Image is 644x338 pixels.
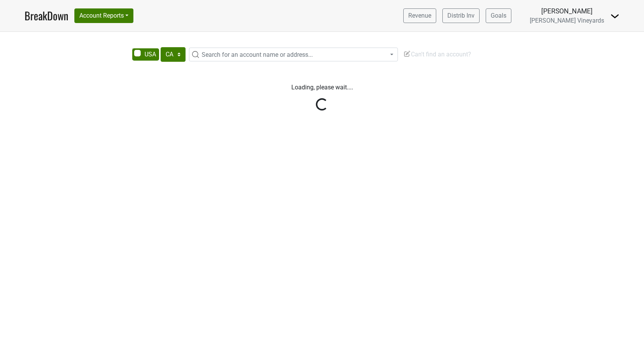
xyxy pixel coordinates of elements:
[109,83,535,92] p: Loading, please wait....
[403,51,471,58] span: Can't find an account?
[202,51,313,58] span: Search for an account name or address...
[442,8,480,23] a: Distrib Inv
[530,17,604,24] span: [PERSON_NAME] Vineyards
[610,12,619,21] img: Dropdown Menu
[530,6,604,16] div: [PERSON_NAME]
[403,8,436,23] a: Revenue
[25,8,68,24] a: BreakDown
[486,8,511,23] a: Goals
[403,50,411,58] img: Edit
[74,8,133,23] button: Account Reports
